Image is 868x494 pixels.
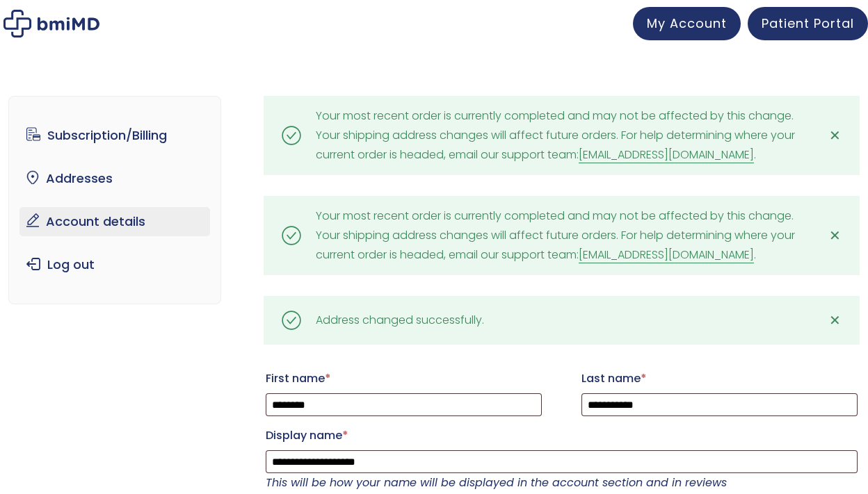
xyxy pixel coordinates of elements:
span: My Account [647,15,727,32]
a: [EMAIL_ADDRESS][DOMAIN_NAME] [579,247,754,263]
label: Display name [266,425,857,447]
span: ✕ [829,126,841,145]
a: Patient Portal [748,7,868,40]
span: ✕ [829,226,841,245]
a: ✕ [821,122,849,149]
a: Subscription/Billing [19,121,210,150]
div: Address changed successfully. [316,311,484,330]
a: [EMAIL_ADDRESS][DOMAIN_NAME] [579,147,754,163]
a: ✕ [821,222,849,249]
nav: Account pages [8,96,221,304]
a: Log out [19,250,210,279]
div: Your most recent order is currently completed and may not be affected by this change. Your shippi... [316,206,807,265]
em: This will be how your name will be displayed in the account section and in reviews [266,475,727,491]
a: Addresses [19,164,210,193]
div: Your most recent order is currently completed and may not be affected by this change. Your shippi... [316,106,807,165]
img: My account [3,10,99,38]
label: First name [266,368,541,390]
a: Account details [19,207,210,236]
span: ✕ [829,311,841,330]
a: ✕ [821,306,849,334]
a: My Account [633,7,741,40]
span: Patient Portal [762,15,854,32]
label: Last name [581,368,857,390]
